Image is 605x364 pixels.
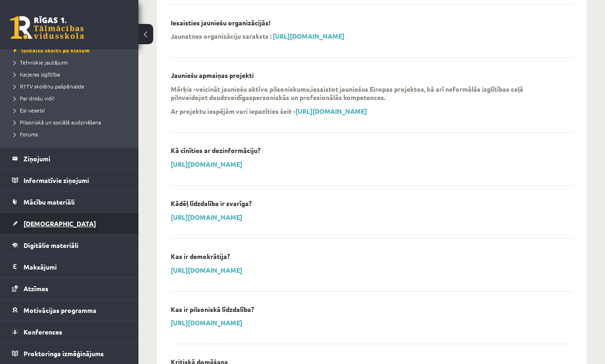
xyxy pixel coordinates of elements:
[14,70,129,78] a: Karjeras izglītība
[24,170,127,191] legend: Informatīvie ziņojumi
[14,118,101,126] span: Pilsoniskā un sociālā audzināšana
[12,299,127,321] a: Motivācijas programma
[171,252,230,260] p: Kas ir demokrātija?
[12,256,127,277] a: Maksājumi
[12,170,127,191] a: Informatīvie ziņojumi
[12,321,127,342] a: Konferences
[14,118,129,126] a: Pilsoniskā un sociālā audzināšana
[196,85,311,93] strong: veicināt jauniešu aktīvo pilsoniskumu,
[14,94,129,102] a: Par drošu vidi!
[171,318,242,327] a: [URL][DOMAIN_NAME]
[171,32,271,40] p: Jaunatnes organizāciju saraksts :
[24,328,62,336] span: Konferences
[273,32,344,40] a: [URL][DOMAIN_NAME]
[24,241,78,249] span: Digitālie materiāli
[24,349,104,358] span: Proktoringa izmēģinājums
[12,278,127,299] a: Atzīmes
[14,106,129,114] a: Esi vesels!
[171,160,242,168] a: [URL][DOMAIN_NAME]
[171,147,260,154] p: Kā cīnīties ar dezinformāciju?
[171,305,254,313] p: Kas ir pilsoniskā līdzdalība?
[12,191,127,212] a: Mācību materiāli
[14,106,45,114] span: Esi vesels!
[171,213,242,221] a: [URL][DOMAIN_NAME]
[12,343,127,364] a: Proktoringa izmēģinājums
[14,82,129,90] a: R1TV skolēnu pašpārvalde
[12,235,127,256] a: Digitālie materiāli
[12,213,127,234] a: [DEMOGRAPHIC_DATA]
[252,93,384,101] strong: personiskās un profesionālās kompetences
[14,46,129,54] a: Ieskaišu skaits pa klasēm
[171,200,252,207] p: Kādēļ līdzdalība ir svarīga?
[295,107,367,115] a: [URL][DOMAIN_NAME]
[24,306,96,314] span: Motivācijas programma
[171,266,242,274] a: [URL][DOMAIN_NAME]
[24,256,127,277] legend: Maksājumi
[24,148,127,169] legend: Ziņojumi
[14,130,129,138] a: Forums
[14,70,60,78] span: Karjeras izglītība
[14,58,129,66] a: Tehniskie jautājumi
[12,148,127,169] a: Ziņojumi
[14,94,54,102] span: Par drošu vidi!
[24,198,75,206] span: Mācību materiāli
[171,85,559,101] p: Mērķis - iesaistot jauniešus Eiropas projektos, kā arī neformālās izglītības ceļā pilnveidojot da...
[24,284,48,293] span: Atzīmes
[14,59,68,66] span: Tehniskie jautājumi
[10,16,84,39] a: Rīgas 1. Tālmācības vidusskola
[14,130,38,138] span: Forums
[14,47,90,54] span: Ieskaišu skaits pa klasēm
[171,71,254,79] p: Jauniešu apmaiņas projekti
[24,219,96,228] span: [DEMOGRAPHIC_DATA]
[171,19,270,27] p: Iesaisties jauniešu organizācijās!
[171,107,367,115] p: Ar projektu iespējām vari iepazīties šeit -
[14,82,84,90] span: R1TV skolēnu pašpārvalde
